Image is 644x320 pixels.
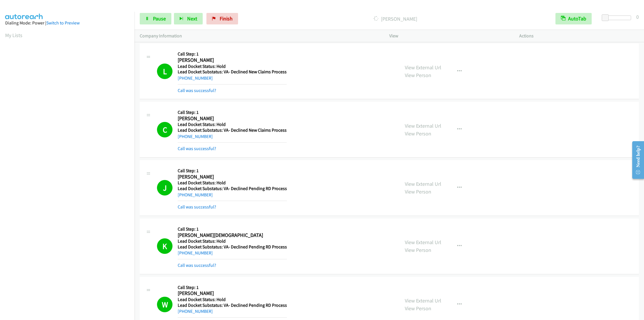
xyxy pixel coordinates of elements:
a: View Person [405,130,431,137]
span: Pause [153,15,166,22]
iframe: Resource Center [627,137,644,183]
a: View Person [405,72,431,78]
h1: C [157,122,172,137]
h5: Lead Docket Status: Hold [178,122,287,127]
a: My Lists [5,32,22,39]
h5: Lead Docket Status: Hold [178,180,287,186]
h2: [PERSON_NAME][DEMOGRAPHIC_DATA] [178,232,285,239]
a: Call was successful? [178,204,216,210]
h1: L [157,64,172,79]
a: Pause [140,13,171,24]
a: View Person [405,305,431,312]
h5: Lead Docket Status: Hold [178,238,287,244]
h5: Lead Docket Substatus: VA- Declined Pending RD Process [178,244,287,250]
p: View [389,32,509,39]
h1: J [157,180,172,196]
p: Company Information [140,32,379,39]
a: Call was successful? [178,146,216,151]
span: Finish [220,15,233,22]
div: 0 [636,13,639,21]
p: [PERSON_NAME] [246,15,545,23]
h2: [PERSON_NAME] [178,115,285,122]
a: [PHONE_NUMBER] [178,308,213,314]
h5: Call Step: 1 [178,226,287,232]
h1: W [157,297,172,312]
div: Delay between calls (in seconds) [605,16,631,20]
a: View External Url [405,297,441,304]
div: Dialing Mode: Power | [5,20,129,26]
a: [PHONE_NUMBER] [178,250,213,256]
h5: Lead Docket Substatus: VA- Declined New Claims Process [178,69,287,75]
h5: Call Step: 1 [178,51,287,57]
span: Next [187,15,197,22]
a: [PHONE_NUMBER] [178,134,213,139]
a: Call was successful? [178,262,216,268]
a: Finish [206,13,238,24]
h5: Call Step: 1 [178,110,287,115]
h5: Lead Docket Substatus: VA- Declined New Claims Process [178,127,287,133]
a: View External Url [405,64,441,71]
a: View External Url [405,122,441,129]
h2: [PERSON_NAME] [178,57,285,64]
a: [PHONE_NUMBER] [178,192,213,198]
a: Call was successful? [178,88,216,93]
h2: [PERSON_NAME] [178,290,285,297]
a: View Person [405,188,431,195]
h5: Lead Docket Status: Hold [178,64,287,69]
a: Switch to Preview [46,20,80,26]
h5: Call Step: 1 [178,168,287,174]
h1: K [157,238,172,254]
h5: Call Step: 1 [178,285,287,290]
button: AutoTab [555,13,592,24]
h2: [PERSON_NAME] [178,174,285,180]
h5: Lead Docket Status: Hold [178,297,287,302]
p: Actions [519,32,639,39]
h5: Lead Docket Substatus: VA- Declined Pending RD Process [178,186,287,191]
h5: Lead Docket Substatus: VA- Declined Pending RD Process [178,302,287,308]
a: View External Url [405,181,441,187]
iframe: Dialpad [5,44,135,317]
a: [PHONE_NUMBER] [178,75,213,81]
button: Next [174,13,203,24]
a: View External Url [405,239,441,246]
a: View Person [405,247,431,253]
